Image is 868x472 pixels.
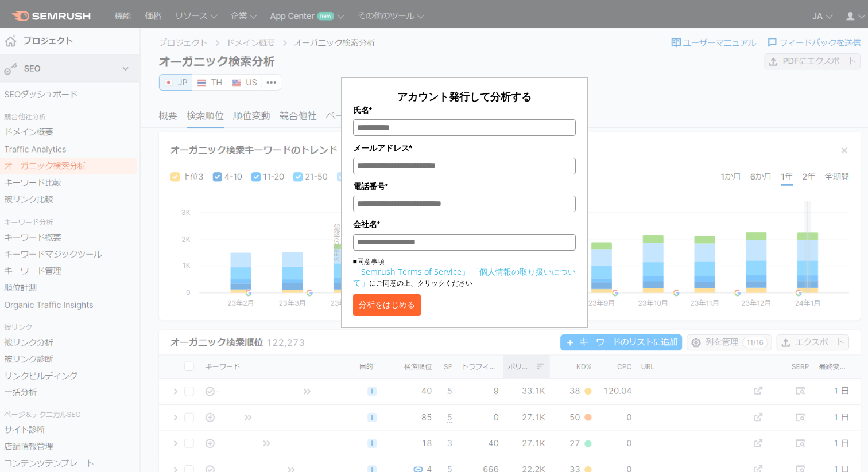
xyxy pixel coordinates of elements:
[353,266,470,277] a: 「Semrush Terms of Service」
[353,266,576,288] a: 「個人情報の取り扱いについて」
[353,142,576,154] label: メールアドレス*
[353,294,421,316] button: 分析をはじめる
[353,180,576,193] label: 電話番号*
[397,89,532,103] span: アカウント発行して分析する
[353,256,576,288] p: ■同意事項 にご同意の上、クリックください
